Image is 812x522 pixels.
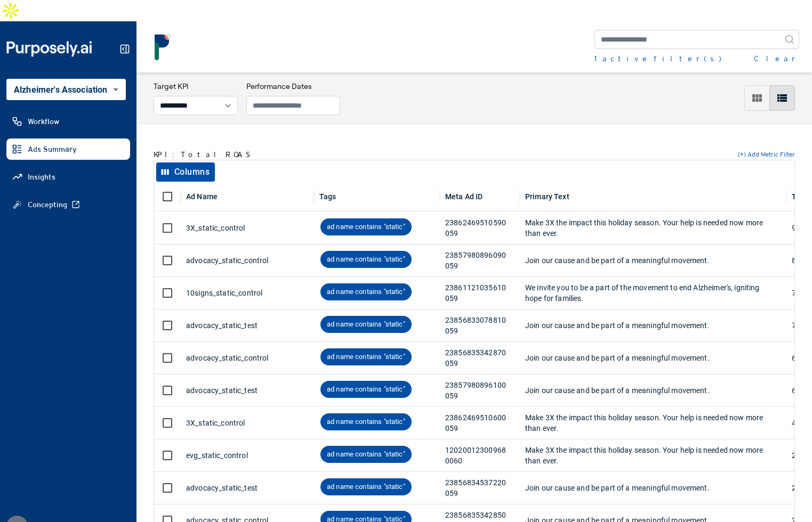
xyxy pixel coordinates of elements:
[6,111,130,132] a: Workflow
[186,439,309,471] div: evg_static_control
[186,212,309,244] div: 3X_static_control
[186,472,309,504] div: advocacy_static_test
[445,309,514,341] div: 23856833078810059
[186,309,309,341] div: advocacy_static_test
[445,342,514,374] div: 23856835342870059
[320,222,412,232] span: ad name contains "static"
[445,407,514,439] div: 23862469510600059
[754,53,799,64] button: Clear
[6,166,130,187] a: Insights
[525,374,781,406] div: Join our cause and be part of a meaningful movement.
[186,192,218,201] div: Ad Name
[154,81,238,92] h3: Target KPI
[6,79,126,100] div: Alzheimer's Association
[445,439,514,471] div: 120200123009680060
[320,482,412,492] span: ad name contains "static"
[525,342,781,374] div: Join our cause and be part of a meaningful movement.
[445,277,514,309] div: 23861121035610059
[186,342,309,374] div: advocacy_static_control
[6,194,130,215] a: Concepting
[186,244,309,276] div: advocacy_static_control
[594,53,721,64] div: 1 active filter(s)
[6,138,130,160] a: Ads Summary
[319,192,336,201] div: Tags
[594,53,721,64] button: 1active filter(s)
[738,150,795,159] button: (+) Add Metric Filter
[320,450,412,460] span: ad name contains "static"
[28,116,59,127] span: Workflow
[445,374,514,406] div: 23857980896100059
[320,417,412,427] span: ad name contains "static"
[186,374,309,406] div: advocacy_static_test
[149,34,176,60] img: logo
[445,192,483,201] div: Meta Ad ID
[525,212,781,244] div: Make​ 3X​ the​ impact this holiday season. Your help is needed now more than ever.
[525,277,781,309] div: We invite you to be a part of the movement to end Alzheimer's, igniting hope for families.
[28,199,67,210] span: Concepting
[246,81,340,92] h3: Performance Dates
[320,287,412,297] span: ad name contains "static"
[28,172,55,182] span: Insights
[445,472,514,504] div: 23856834537220059
[525,439,781,471] div: Make​ 3X​ the​ impact this holiday season. Your help is needed now more than ever.
[156,162,215,182] button: Select columns
[186,277,309,309] div: 10signs_static_control
[525,309,781,341] div: Join our cause and be part of a meaningful movement.
[525,407,781,439] div: Make​ 3X​ the​ impact this holiday season. Your help is needed now more than ever.
[525,192,569,201] div: Primary Text
[445,212,514,244] div: 23862469510590059
[525,472,781,504] div: Join our cause and be part of a meaningful movement.
[320,385,412,395] span: ad name contains "static"
[320,352,412,362] span: ad name contains "static"
[28,144,77,154] span: Ads Summary
[186,407,309,439] div: 3X_static_control
[525,244,781,276] div: Join our cause and be part of a meaningful movement.
[320,255,412,265] span: ad name contains "static"
[154,149,254,160] p: KPI: Total ROAS
[320,320,412,330] span: ad name contains "static"
[445,244,514,276] div: 23857980896090059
